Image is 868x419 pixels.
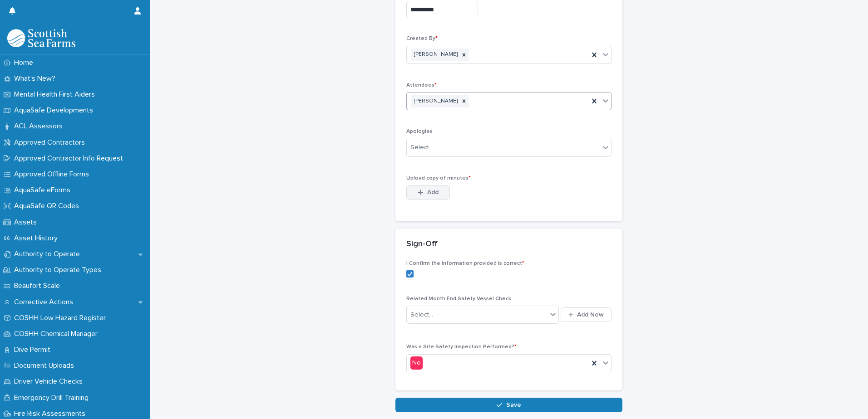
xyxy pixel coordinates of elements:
p: Mental Health First Aiders [10,90,102,99]
span: Was a Site Safety Inspection Performed? [406,344,517,350]
span: Add [427,189,439,195]
button: Add [406,185,450,200]
span: I Confirm the information provided is correct [406,261,524,266]
img: bPIBxiqnSb2ggTQWdOVV [7,29,75,47]
p: Assets [10,218,44,227]
span: Attendees [406,83,437,88]
p: Driver Vehicle Checks [10,377,90,386]
p: What's New? [10,74,63,83]
p: Authority to Operate [10,250,87,258]
span: Save [506,402,521,408]
div: [PERSON_NAME] [411,95,459,107]
p: ACL Assessors [10,122,70,131]
p: Approved Contractor Info Request [10,154,130,163]
p: Authority to Operate Types [10,266,108,274]
p: Corrective Actions [10,298,80,307]
p: AquaSafe eForms [10,186,78,195]
div: Select... [410,310,433,320]
button: Save [395,398,622,412]
span: Related Month End Safety Vessel Check [406,296,511,302]
button: Add New [561,307,612,322]
p: Asset History [10,234,65,243]
p: Dive Permit [10,346,58,354]
span: Add New [577,312,604,318]
p: Emergency Drill Training [10,394,96,402]
div: [PERSON_NAME] [411,49,459,61]
p: AquaSafe Developments [10,106,100,115]
p: Beaufort Scale [10,282,67,290]
p: COSHH Chemical Manager [10,330,105,338]
span: Apologies [406,129,433,134]
p: Fire Risk Assessments [10,409,93,418]
span: Created By [406,36,438,41]
p: Approved Offline Forms [10,170,96,179]
div: Select... [410,143,433,152]
h2: Sign-Off [406,239,438,249]
p: Approved Contractors [10,138,92,147]
p: AquaSafe QR Codes [10,202,86,210]
p: COSHH Low Hazard Register [10,314,113,322]
p: Document Uploads [10,361,81,370]
div: No [410,356,423,370]
p: Home [10,58,40,67]
span: Upload copy of minutes [406,175,471,181]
